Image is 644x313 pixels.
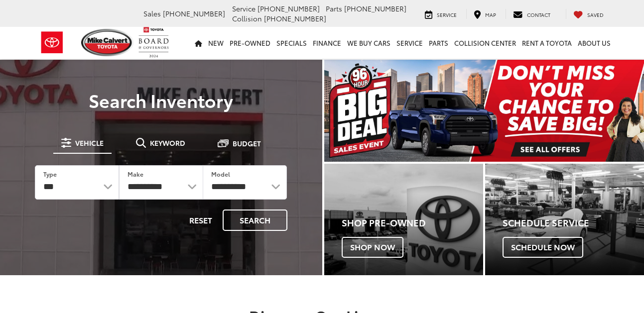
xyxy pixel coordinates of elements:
div: Toyota [324,164,483,275]
span: Collision [232,13,262,23]
span: Vehicle [75,139,104,146]
h4: Schedule Service [503,218,644,228]
span: Saved [587,11,604,18]
a: WE BUY CARS [344,27,393,59]
span: [PHONE_NUMBER] [258,3,320,13]
label: Make [128,170,143,178]
a: Finance [310,27,344,59]
span: [PHONE_NUMBER] [344,3,406,13]
button: Reset [181,209,221,231]
h4: Shop Pre-Owned [342,218,483,228]
span: [PHONE_NUMBER] [264,13,326,23]
a: New [205,27,227,59]
a: Specials [273,27,310,59]
a: My Saved Vehicles [566,9,611,19]
a: Service [417,9,464,19]
h3: Search Inventory [21,90,301,110]
a: Collision Center [451,27,519,59]
a: Contact [506,9,558,19]
label: Model [211,170,230,178]
span: [PHONE_NUMBER] [163,8,225,18]
img: Mike Calvert Toyota [81,29,134,56]
div: Toyota [485,164,644,275]
span: Service [437,11,457,18]
a: Pre-Owned [227,27,273,59]
span: Parts [326,3,342,13]
a: Schedule Service Schedule Now [485,164,644,275]
a: About Us [575,27,614,59]
label: Type [43,170,57,178]
span: Map [485,11,496,18]
span: Sales [143,8,161,18]
span: Contact [527,11,550,18]
a: Home [192,27,205,59]
span: Budget [233,140,261,147]
img: Toyota [33,26,71,59]
a: Rent a Toyota [519,27,575,59]
a: Service [393,27,426,59]
span: Schedule Now [503,237,583,258]
button: Search [223,209,287,231]
span: Service [232,3,256,13]
span: Shop Now [342,237,403,258]
span: Keyword [150,139,185,146]
a: Map [466,9,504,19]
a: Parts [426,27,451,59]
a: Shop Pre-Owned Shop Now [324,164,483,275]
